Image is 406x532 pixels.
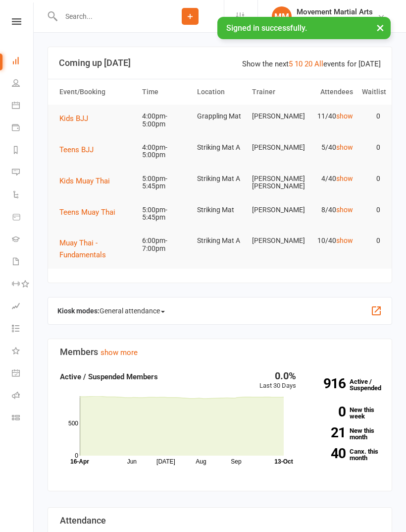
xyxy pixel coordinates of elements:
[60,516,380,526] h3: Attendance
[226,23,307,33] span: Signed in successfully.
[248,167,303,198] td: [PERSON_NAME] [PERSON_NAME]
[138,79,193,105] th: Time
[12,73,34,95] a: People
[12,95,34,118] a: Calendar
[303,79,357,105] th: Attendees
[303,105,357,128] td: 11/40
[248,229,303,252] td: [PERSON_NAME]
[59,208,115,217] span: Teens Muay Thai
[59,175,117,187] button: Kids Muay Thai
[357,198,385,222] td: 0
[311,447,346,460] strong: 40
[59,237,133,261] button: Muay Thai - Fundamentals
[242,58,381,70] div: Show the next events for [DATE]
[58,9,156,23] input: Search...
[314,59,323,68] a: All
[59,238,106,259] span: Muay Thai - Fundamentals
[303,167,357,190] td: 4/40
[311,407,380,419] a: 0New this week
[357,79,385,105] th: Waitlist
[12,408,34,430] a: Class kiosk mode
[311,377,346,390] strong: 916
[303,198,357,222] td: 8/40
[193,229,248,252] td: Striking Mat A
[12,140,34,162] a: Reports
[55,79,138,105] th: Event/Booking
[357,105,385,128] td: 0
[259,371,296,391] div: Last 30 Days
[297,16,373,25] div: Movement Martial arts
[336,206,353,214] a: show
[12,118,34,140] a: Payments
[138,136,193,167] td: 4:00pm-5:00pm
[289,59,293,68] a: 5
[12,385,34,408] a: Roll call kiosk mode
[297,7,373,16] div: Movement Martial Arts
[193,79,248,105] th: Location
[248,136,303,159] td: [PERSON_NAME]
[336,143,353,151] a: show
[12,296,34,318] a: Assessments
[101,348,138,357] a: show more
[311,405,346,418] strong: 0
[12,207,34,229] a: Product Sales
[336,112,353,120] a: show
[12,51,34,73] a: Dashboard
[60,347,380,357] h3: Members
[304,59,312,68] a: 20
[59,145,94,154] span: Teens BJJ
[295,59,303,68] a: 10
[303,136,357,159] td: 5/40
[138,105,193,136] td: 4:00pm-5:00pm
[272,6,292,26] div: MM
[59,206,122,218] button: Teens Muay Thai
[59,114,88,123] span: Kids BJJ
[248,198,303,222] td: [PERSON_NAME]
[100,303,165,319] span: General attendance
[311,427,380,440] a: 21New this month
[371,17,389,38] button: ×
[303,229,357,252] td: 10/40
[60,372,158,381] strong: Active / Suspended Members
[193,105,248,128] td: Grappling Mat
[306,371,387,399] a: 916Active / Suspended
[59,144,101,156] button: Teens BJJ
[248,79,303,105] th: Trainer
[12,363,34,385] a: General attendance kiosk mode
[59,58,381,68] h3: Coming up [DATE]
[357,136,385,159] td: 0
[138,198,193,230] td: 5:00pm-5:45pm
[193,198,248,222] td: Striking Mat
[193,167,248,190] td: Striking Mat A
[193,136,248,159] td: Striking Mat A
[357,167,385,190] td: 0
[59,177,110,185] span: Kids Muay Thai
[57,307,100,315] strong: Kiosk modes:
[138,229,193,260] td: 6:00pm-7:00pm
[336,236,353,244] a: show
[248,105,303,128] td: [PERSON_NAME]
[336,175,353,182] a: show
[311,426,346,439] strong: 21
[12,341,34,363] a: What's New
[311,448,380,461] a: 40Canx. this month
[259,371,296,381] div: 0.0%
[357,229,385,252] td: 0
[138,167,193,198] td: 5:00pm-5:45pm
[59,113,95,124] button: Kids BJJ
